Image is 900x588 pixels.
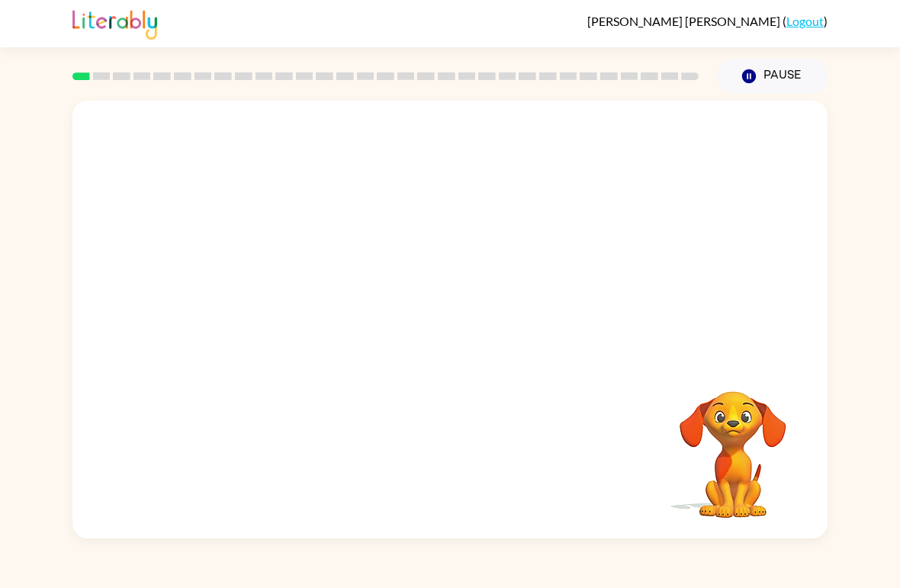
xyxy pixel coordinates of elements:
video: Your browser must support playing .mp4 files to use Literably. Please try using another browser. [657,368,809,520]
a: Logout [786,14,824,28]
button: Pause [717,59,828,94]
div: ( ) [587,14,828,28]
img: Literably [72,6,157,40]
span: [PERSON_NAME] [PERSON_NAME] [587,14,783,28]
